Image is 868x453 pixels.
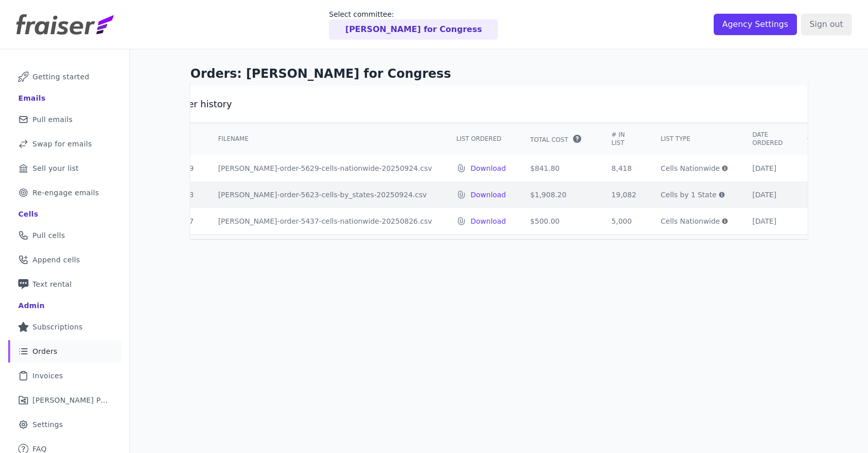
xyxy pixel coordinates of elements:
td: [DATE] [740,155,795,182]
div: Cells [18,209,38,219]
td: $1,908.20 [518,182,599,208]
a: [PERSON_NAME] Performance [8,389,121,411]
a: Download [471,190,506,200]
span: Pull cells [32,230,65,240]
td: [PERSON_NAME]-order-5629-cells-nationwide-20250924.csv [206,155,444,182]
span: Settings [32,419,63,430]
td: 5,000 [599,208,649,234]
a: Re-engage emails [8,182,121,204]
span: Orders [32,346,57,356]
input: Sign out [801,14,852,35]
span: Getting started [32,72,89,82]
a: Pull cells [8,224,121,247]
td: 19,082 [599,182,649,208]
span: Re-engage emails [32,188,99,198]
th: List Type [649,123,741,155]
span: Append cells [32,255,80,265]
td: [PERSON_NAME]-order-5437-cells-nationwide-20250826.csv [206,208,444,234]
a: Sell your list [8,157,121,179]
a: Pull emails [8,108,121,131]
h1: Orders: [PERSON_NAME] for Congress [190,66,808,82]
span: [PERSON_NAME] Performance [32,395,109,405]
span: Total Cost [530,136,569,144]
th: Date Ordered [740,123,795,155]
a: Settings [8,413,121,436]
a: Subscriptions [8,316,121,338]
p: [PERSON_NAME] for Congress [345,23,482,36]
span: Swap for emails [32,139,92,149]
span: Text rental [32,279,72,289]
span: Cells by 1 State [661,190,717,200]
th: List Ordered [444,123,518,155]
td: 8,418 [599,155,649,182]
span: Cells Nationwide [661,216,720,226]
p: Select committee: [329,9,498,19]
a: Download [471,216,506,226]
img: Fraiser Logo [16,14,114,35]
td: [DATE] [740,182,795,208]
span: Invoices [32,371,63,381]
td: [PERSON_NAME]-order-5623-cells-by_states-20250924.csv [206,182,444,208]
td: $500.00 [518,208,599,234]
th: Filename [206,123,444,155]
a: Invoices [8,365,121,387]
span: Pull emails [32,114,73,125]
a: Append cells [8,249,121,271]
a: Download [471,163,506,173]
span: Sell your list [32,163,79,173]
a: Getting started [8,66,121,88]
div: Emails [18,93,46,103]
a: Text rental [8,273,121,295]
span: Cells Nationwide [661,163,720,173]
td: [DATE] [740,208,795,234]
td: $841.80 [518,155,599,182]
div: Admin [18,300,45,311]
a: Swap for emails [8,133,121,155]
a: Orders [8,340,121,363]
th: # In List [599,123,649,155]
input: Agency Settings [714,14,797,35]
a: Select committee: [PERSON_NAME] for Congress [329,9,498,40]
span: Subscriptions [32,322,83,332]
